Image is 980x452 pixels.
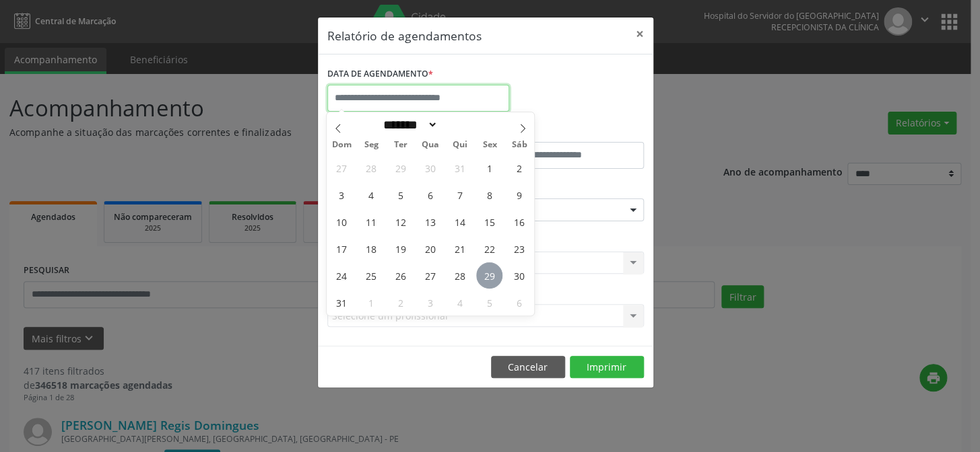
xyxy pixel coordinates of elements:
span: Agosto 7, 2025 [447,182,473,208]
span: Agosto 12, 2025 [388,209,414,235]
span: Agosto 29, 2025 [476,262,502,289]
span: Agosto 27, 2025 [418,262,444,289]
span: Agosto 14, 2025 [447,209,473,235]
button: Cancelar [491,356,565,379]
span: Agosto 11, 2025 [358,209,385,235]
span: Ter [386,141,416,149]
span: Setembro 6, 2025 [506,289,532,315]
span: Agosto 24, 2025 [329,262,355,289]
button: Imprimir [570,356,644,379]
span: Agosto 10, 2025 [329,209,355,235]
span: Julho 28, 2025 [358,155,385,181]
span: Agosto 19, 2025 [388,235,414,262]
span: Julho 29, 2025 [388,155,414,181]
span: Setembro 4, 2025 [447,289,473,315]
span: Agosto 5, 2025 [388,182,414,208]
span: Dom [327,141,356,149]
span: Agosto 21, 2025 [447,235,473,262]
span: Julho 30, 2025 [418,155,444,181]
button: Close [626,17,653,50]
span: Seg [356,141,386,149]
span: Agosto 3, 2025 [329,182,355,208]
span: Agosto 9, 2025 [506,182,532,208]
span: Agosto 18, 2025 [358,235,385,262]
span: Agosto 16, 2025 [506,209,532,235]
span: Agosto 31, 2025 [329,289,355,315]
span: Setembro 1, 2025 [358,289,385,315]
span: Julho 27, 2025 [329,155,355,181]
span: Agosto 22, 2025 [476,235,502,262]
span: Agosto 28, 2025 [447,262,473,289]
h5: Relatório de agendamentos [327,27,482,44]
span: Agosto 25, 2025 [358,262,385,289]
span: Qua [416,141,445,149]
span: Setembro 2, 2025 [388,289,414,315]
span: Agosto 8, 2025 [476,182,502,208]
span: Agosto 2, 2025 [506,155,532,181]
span: Agosto 30, 2025 [506,262,532,289]
span: Setembro 5, 2025 [476,289,502,315]
span: Agosto 15, 2025 [476,209,502,235]
label: ATÉ [489,121,644,142]
span: Agosto 23, 2025 [506,235,532,262]
span: Agosto 20, 2025 [418,235,444,262]
span: Sáb [504,141,534,149]
span: Agosto 17, 2025 [329,235,355,262]
span: Julho 31, 2025 [447,155,473,181]
span: Agosto 26, 2025 [388,262,414,289]
input: Year [438,118,482,132]
span: Qui [445,141,475,149]
span: Setembro 3, 2025 [418,289,444,315]
span: Agosto 13, 2025 [418,209,444,235]
span: Agosto 1, 2025 [476,155,502,181]
label: DATA DE AGENDAMENTO [327,64,433,85]
span: Sex [475,141,504,149]
span: Agosto 6, 2025 [418,182,444,208]
select: Month [379,118,438,132]
span: Agosto 4, 2025 [358,182,385,208]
